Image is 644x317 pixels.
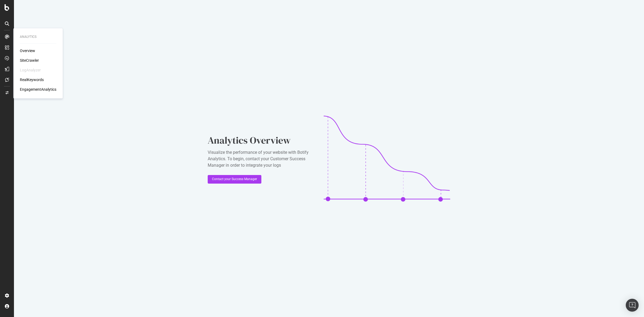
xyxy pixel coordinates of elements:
button: Contact your Success Manager [208,175,261,184]
div: Contact your Success Manager [212,177,257,181]
img: CaL_T18e.png [324,116,450,202]
a: RealKeywords [20,77,44,82]
div: Analytics [20,35,56,39]
div: LogAnalyzer [20,67,41,73]
div: Analytics Overview [208,134,315,147]
div: Visualize the performance of your website with Botify Analytics. To begin, contact your Customer ... [208,149,315,169]
div: Open Intercom Messenger [626,299,639,312]
a: Overview [20,48,35,53]
a: EngagementAnalytics [20,87,56,92]
a: SiteCrawler [20,58,39,63]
